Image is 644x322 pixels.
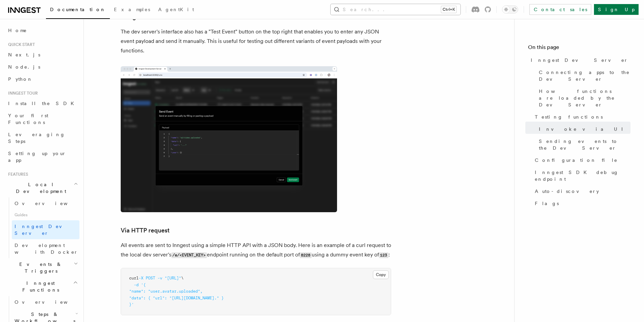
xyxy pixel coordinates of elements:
[121,27,391,55] p: The dev server's interface also has a "Test Event" button on the top right that enables you to en...
[8,76,33,82] span: Python
[12,209,79,220] span: Guides
[539,138,630,151] span: Sending events to the Dev Server
[5,128,79,147] a: Leveraging Steps
[158,7,194,12] span: AgentKit
[129,289,202,294] span: "name": "user.avatar.uploaded",
[8,113,48,125] span: Your first Functions
[5,261,74,274] span: Events & Triggers
[171,252,207,258] code: /e/<EVENT_KEY>
[594,4,639,15] a: Sign Up
[536,123,630,135] a: Invoke via UI
[5,197,79,258] div: Local Development
[535,169,630,182] span: Inngest SDK debug endpoint
[154,2,198,18] a: AgentKit
[539,69,630,82] span: Connecting apps to the Dev Server
[536,66,630,85] a: Connecting apps to the Dev Server
[12,239,79,258] a: Development with Docker
[5,49,79,61] a: Next.js
[536,135,630,154] a: Sending events to the Dev Server
[5,181,74,195] span: Local Development
[536,85,630,111] a: How functions are loaded by the Dev Server
[379,252,388,258] code: 123
[121,226,170,235] a: Via HTTP request
[141,282,146,287] span: '{
[8,101,78,106] span: Install the SDK
[528,43,630,54] h4: On this page
[300,252,312,258] code: 8228
[5,24,79,36] a: Home
[502,5,518,14] button: Toggle dark mode
[121,66,337,213] img: dev-server-send-event-modal-2025-01-15.png
[528,54,630,66] a: Inngest Dev Server
[532,166,630,185] a: Inngest SDK debug endpoint
[5,258,79,277] button: Events & Triggers
[5,61,79,73] a: Node.js
[535,157,618,164] span: Configuration file
[8,132,65,144] span: Leveraging Steps
[15,201,84,206] span: Overview
[441,6,456,13] kbd: Ctrl+K
[5,91,38,96] span: Inngest tour
[532,185,630,197] a: Auto-discovery
[5,109,79,128] a: Your first Functions
[15,299,84,305] span: Overview
[331,4,460,15] button: Search...Ctrl+K
[50,7,106,12] span: Documentation
[8,27,27,34] span: Home
[110,2,154,18] a: Examples
[15,243,78,255] span: Development with Docker
[5,97,79,109] a: Install the SDK
[531,57,628,64] span: Inngest Dev Server
[5,280,73,293] span: Inngest Functions
[146,276,155,280] span: POST
[129,276,139,280] span: curl
[165,276,181,280] span: "[URL]"
[121,241,391,260] p: All events are sent to Inngest using a simple HTTP API with a JSON body. Here is an example of a ...
[539,126,629,132] span: Invoke via UI
[539,88,630,108] span: How functions are loaded by the Dev Server
[5,178,79,197] button: Local Development
[46,2,110,19] a: Documentation
[8,64,40,70] span: Node.js
[8,52,40,57] span: Next.js
[181,276,184,280] span: \
[12,220,79,239] a: Inngest Dev Server
[535,114,603,120] span: Testing functions
[5,277,79,296] button: Inngest Functions
[15,224,72,236] span: Inngest Dev Server
[532,154,630,166] a: Configuration file
[535,188,599,195] span: Auto-discovery
[12,197,79,209] a: Overview
[5,42,35,47] span: Quick start
[5,147,79,166] a: Setting up your app
[8,151,66,163] span: Setting up your app
[373,270,389,279] button: Copy
[532,197,630,209] a: Flags
[5,172,28,177] span: Features
[12,296,79,308] a: Overview
[158,276,162,280] span: -v
[5,73,79,85] a: Python
[535,200,559,207] span: Flags
[529,4,591,15] a: Contact sales
[139,276,143,280] span: -X
[129,302,134,307] span: }'
[134,282,139,287] span: -d
[114,7,150,12] span: Examples
[129,296,224,300] span: "data": { "url": "[URL][DOMAIN_NAME]." }
[532,111,630,123] a: Testing functions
